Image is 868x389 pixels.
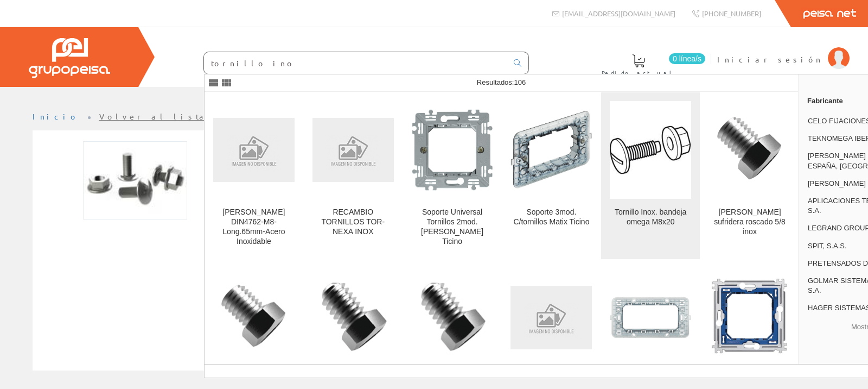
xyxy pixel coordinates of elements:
[514,78,526,86] span: 106
[610,277,691,359] img: Soporte 4 Mod. C/tornillos Matix Ticino
[709,277,790,359] img: Soporte C/tornillos 2 Modulos LivingLight Ticino
[717,45,850,55] a: Iniciar sesión
[412,208,493,247] div: Soporte Universal Tornillos 2mod.[PERSON_NAME] Ticino
[610,208,691,227] div: Tornillo Inox. bandeja omega M8x20
[510,109,592,191] img: Soporte 3mod. C/tornillos Matix Ticino
[702,9,761,18] span: [PHONE_NUMBER]
[403,92,502,259] a: Soporte Universal Tornillos 2mod.Luna Ticino Soporte Universal Tornillos 2mod.[PERSON_NAME] Ticino
[312,118,394,181] img: RECAMBIO TORNILLOS TOR-NEXA INOX
[510,286,592,349] img: RECAMBIO TORNILLOS+LLAVE CODE INOX ANTIVAN
[602,67,675,78] span: Pedido actual
[502,92,601,259] a: Soporte 3mod. C/tornillos Matix Ticino Soporte 3mod. C/tornillos Matix Ticino
[33,111,79,121] a: Inicio
[717,54,822,65] span: Iniciar sesión
[510,208,592,227] div: Soporte 3mod. C/tornillos Matix Ticino
[304,92,403,259] a: RECAMBIO TORNILLOS TOR-NEXA INOX RECAMBIO TORNILLOS TOR-NEXA INOX
[312,208,394,237] div: RECAMBIO TORNILLOS TOR-NEXA INOX
[669,53,705,64] span: 0 línea/s
[709,109,790,191] img: Tornillo sufridera roscado 5/8 inox
[213,208,295,247] div: [PERSON_NAME] DIN4762-M8-Long.65mm-Acero Inoxidable
[213,277,295,359] img: Tornillo sufridera roscado 3/4 inox
[29,38,110,78] img: Grupo Peisa
[477,78,526,86] span: Resultados:
[601,92,700,259] a: Tornillo Inox. bandeja omega M8x20 Tornillo Inox. bandeja omega M8x20
[204,52,507,74] input: Buscar ...
[709,208,790,237] div: [PERSON_NAME] sufridera roscado 5/8 inox
[213,118,295,181] img: TORNILLO ALLEN DIN4762-M8-Long.65mm-Acero Inoxidable
[205,92,303,259] a: TORNILLO ALLEN DIN4762-M8-Long.65mm-Acero Inoxidable [PERSON_NAME] DIN4762-M8-Long.65mm-Acero Ino...
[83,141,187,219] img: Foto artículo Pack 100 Tornillos B-1 Inox Basor (192x143.62204724409)
[412,277,493,359] img: Tornillo sufridera picas ø20mm inox
[99,111,314,121] a: Volver al listado de productos
[412,109,493,191] img: Soporte Universal Tornillos 2mod.Luna Ticino
[610,109,691,191] img: Tornillo Inox. bandeja omega M8x20
[562,9,675,18] span: [EMAIL_ADDRESS][DOMAIN_NAME]
[312,277,394,359] img: Tornillo sufridera picas ø15-16mm inox
[700,92,799,259] a: Tornillo sufridera roscado 5/8 inox [PERSON_NAME] sufridera roscado 5/8 inox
